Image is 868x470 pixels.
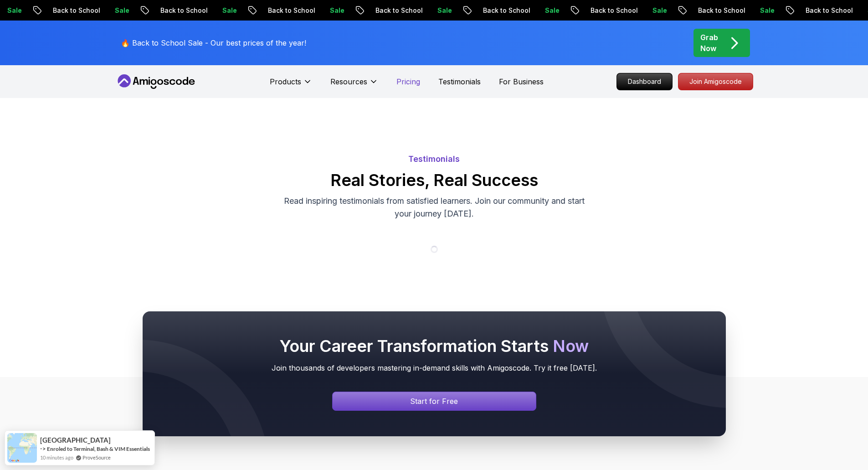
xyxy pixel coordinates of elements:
p: Back to School [689,6,751,15]
p: Start for Free [410,396,458,407]
span: 10 minutes ago [40,454,73,461]
a: Dashboard [616,73,673,90]
p: Back to School [152,6,214,15]
p: Back to School [44,6,106,15]
h2: Real Stories, Real Success [115,171,753,189]
a: Pricing [396,76,420,87]
p: Products [270,76,301,87]
span: Now [553,336,589,356]
p: Back to School [259,6,321,15]
p: Sale [751,6,781,15]
span: -> [40,445,46,452]
p: Back to School [367,6,429,15]
p: Sale [106,6,135,15]
span: [GEOGRAPHIC_DATA] [40,436,111,444]
p: Sale [644,6,673,15]
p: Grab Now [700,32,718,54]
p: Sale [321,6,350,15]
img: provesource social proof notification image [7,433,37,463]
p: Join Amigoscode [678,73,753,90]
p: Back to School [797,6,859,15]
p: Resources [330,76,367,87]
a: For Business [499,76,544,87]
a: Testimonials [438,76,481,87]
p: Join thousands of developers mastering in-demand skills with Amigoscode. Try it free [DATE]. [161,362,708,373]
p: Testimonials [115,153,753,165]
p: Back to School [582,6,644,15]
p: Dashboard [617,73,672,90]
a: Signin page [332,392,536,411]
p: Sale [429,6,458,15]
button: Resources [330,76,378,94]
a: ProveSource [82,454,111,461]
p: Back to School [474,6,536,15]
p: Sale [214,6,243,15]
a: Join Amigoscode [678,73,753,90]
h2: Your Career Transformation Starts [161,337,708,355]
p: Read inspiring testimonials from satisfied learners. Join our community and start your journey [D... [281,195,587,220]
p: Sale [536,6,565,15]
p: 🔥 Back to School Sale - Our best prices of the year! [121,37,306,48]
button: Products [270,76,312,94]
a: Enroled to Terminal, Bash & VIM Essentials [47,445,150,453]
